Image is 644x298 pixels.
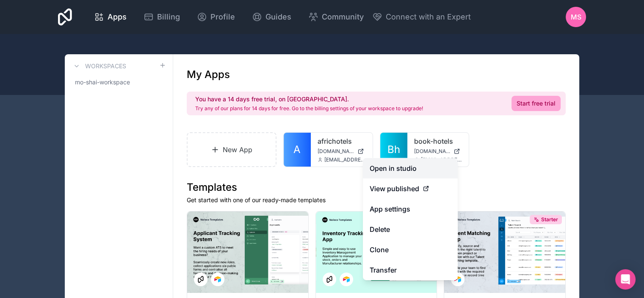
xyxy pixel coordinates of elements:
[343,276,350,283] img: Airtable Logo
[301,8,370,26] a: Community
[187,132,276,167] a: New App
[318,148,366,155] a: [DOMAIN_NAME]
[195,95,423,103] h2: You have a 14 days free trial, on [GEOGRAPHIC_DATA].
[541,216,558,223] span: Starter
[363,240,458,260] a: Clone
[72,61,126,71] a: Workspaces
[318,136,366,146] a: africhotels
[363,158,458,178] a: Open in studio
[571,12,581,22] span: MS
[214,276,221,283] img: Airtable Logo
[293,143,301,156] span: A
[414,136,462,146] a: book-hotels
[386,11,471,23] span: Connect with an Expert
[284,133,311,167] a: A
[421,156,462,163] span: [EMAIL_ADDRESS][DOMAIN_NAME]
[414,148,451,155] span: [DOMAIN_NAME]
[363,199,458,219] a: App settings
[187,181,566,194] h1: Templates
[324,156,366,163] span: [EMAIL_ADDRESS][DOMAIN_NAME]
[322,11,364,23] span: Community
[414,148,462,155] a: [DOMAIN_NAME]
[370,184,419,194] span: View published
[318,148,354,155] span: [DOMAIN_NAME]
[210,11,235,23] span: Profile
[108,11,127,23] span: Apps
[380,133,407,167] a: Bh
[87,8,133,26] a: Apps
[363,178,458,199] a: View published
[363,260,458,280] a: Transfer
[511,96,561,111] a: Start free trial
[245,8,298,26] a: Guides
[372,11,471,23] button: Connect with an Expert
[195,105,423,112] p: Try any of our plans for 14 days for free. Go to the billing settings of your workspace to upgrade!
[187,196,566,204] p: Get started with one of our ready-made templates
[615,269,636,290] div: Open Intercom Messenger
[190,8,242,26] a: Profile
[157,11,180,23] span: Billing
[187,68,230,81] h1: My Apps
[137,8,187,26] a: Billing
[363,219,458,240] button: Delete
[265,11,291,23] span: Guides
[72,75,166,90] a: mo-shai-workspace
[75,78,130,86] span: mo-shai-workspace
[387,143,400,156] span: Bh
[85,62,126,70] h3: Workspaces
[454,276,461,283] img: Airtable Logo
